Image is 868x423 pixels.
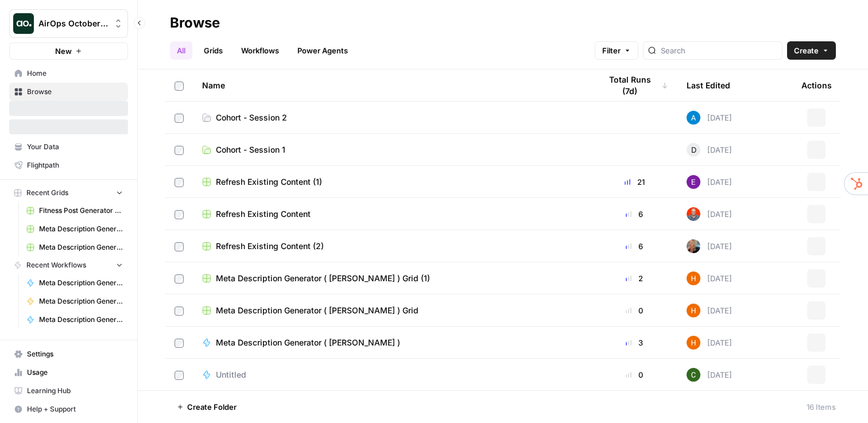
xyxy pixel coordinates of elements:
[687,175,700,189] img: 43kfmuemi38zyoc4usdy4i9w48nn
[9,382,128,400] a: Learning Hub
[216,369,246,381] span: Untitled
[9,156,128,174] a: Flightpath
[9,257,128,274] button: Recent Workflows
[26,188,68,198] span: Recent Grids
[216,337,400,348] span: Meta Description Generator ( [PERSON_NAME] )
[600,305,668,316] div: 0
[216,240,324,252] span: Refresh Existing Content (2)
[794,45,819,56] span: Create
[202,176,582,188] a: Refresh Existing Content (1)
[202,208,582,220] a: Refresh Existing Content
[197,41,230,60] a: Grids
[687,111,732,125] div: [DATE]
[202,369,582,381] a: Untitled
[600,337,668,348] div: 3
[687,336,700,350] img: 800yb5g0cvdr0f9czziwsqt6j8wa
[27,386,123,396] span: Learning Hub
[234,41,286,60] a: Workflows
[661,45,777,56] input: Search
[216,305,418,316] span: Meta Description Generator ( [PERSON_NAME] ) Grid
[600,69,668,101] div: Total Runs (7d)
[21,311,128,329] a: Meta Description Generator ( [PERSON_NAME] )
[39,278,123,288] span: Meta Description Generator
[807,401,836,413] div: 16 Items
[600,240,668,252] div: 6
[216,144,285,156] span: Cohort - Session 1
[216,112,287,123] span: Cohort - Session 2
[27,404,123,414] span: Help + Support
[27,87,123,97] span: Browse
[202,240,582,252] a: Refresh Existing Content (2)
[55,45,72,57] span: New
[787,41,836,60] button: Create
[216,273,430,284] span: Meta Description Generator ( [PERSON_NAME] ) Grid (1)
[27,142,123,152] span: Your Data
[39,224,123,234] span: Meta Description Generator ( [PERSON_NAME] ) Grid (1)
[202,273,582,284] a: Meta Description Generator ( [PERSON_NAME] ) Grid (1)
[600,369,668,381] div: 0
[202,112,582,123] a: Cohort - Session 2
[687,143,732,157] div: [DATE]
[687,69,730,101] div: Last Edited
[27,367,123,378] span: Usage
[9,42,128,60] button: New
[170,398,243,416] button: Create Folder
[9,345,128,363] a: Settings
[801,69,832,101] div: Actions
[600,176,668,188] div: 21
[21,238,128,257] a: Meta Description Generator ( [PERSON_NAME] ) Grid
[687,271,700,285] img: 800yb5g0cvdr0f9czziwsqt6j8wa
[9,64,128,83] a: Home
[687,111,700,125] img: o3cqybgnmipr355j8nz4zpq1mc6x
[687,304,732,317] div: [DATE]
[13,13,34,34] img: AirOps October Cohort Logo
[687,271,732,285] div: [DATE]
[595,41,638,60] button: Filter
[600,273,668,284] div: 2
[9,138,128,156] a: Your Data
[9,83,128,101] a: Browse
[39,296,123,306] span: Meta Description Generator ([PERSON_NAME])
[202,144,582,156] a: Cohort - Session 1
[39,315,123,325] span: Meta Description Generator ( [PERSON_NAME] )
[21,292,128,311] a: Meta Description Generator ([PERSON_NAME])
[39,242,123,253] span: Meta Description Generator ( [PERSON_NAME] ) Grid
[687,304,700,317] img: 800yb5g0cvdr0f9czziwsqt6j8wa
[38,18,108,29] span: AirOps October Cohort
[9,9,128,38] button: Workspace: AirOps October Cohort
[27,349,123,359] span: Settings
[27,68,123,79] span: Home
[202,69,582,101] div: Name
[687,368,732,382] div: [DATE]
[687,368,700,382] img: 14qrvic887bnlg6dzgoj39zarp80
[600,208,668,220] div: 6
[9,363,128,382] a: Usage
[602,45,621,56] span: Filter
[687,175,732,189] div: [DATE]
[687,207,732,221] div: [DATE]
[687,336,732,350] div: [DATE]
[21,201,128,220] a: Fitness Post Generator ([PERSON_NAME])
[202,337,582,348] a: Meta Description Generator ( [PERSON_NAME] )
[202,305,582,316] a: Meta Description Generator ( [PERSON_NAME] ) Grid
[39,205,123,216] span: Fitness Post Generator ([PERSON_NAME])
[9,400,128,418] button: Help + Support
[691,144,696,156] span: D
[216,176,322,188] span: Refresh Existing Content (1)
[9,184,128,201] button: Recent Grids
[687,239,732,253] div: [DATE]
[21,274,128,292] a: Meta Description Generator
[687,207,700,221] img: 698zlg3kfdwlkwrbrsgpwna4smrc
[687,239,700,253] img: tjn32p4u78pbbywl4zrwndrkv3qo
[21,220,128,238] a: Meta Description Generator ( [PERSON_NAME] ) Grid (1)
[290,41,355,60] a: Power Agents
[26,260,86,270] span: Recent Workflows
[187,401,237,413] span: Create Folder
[27,160,123,170] span: Flightpath
[170,41,192,60] a: All
[170,14,220,32] div: Browse
[216,208,311,220] span: Refresh Existing Content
